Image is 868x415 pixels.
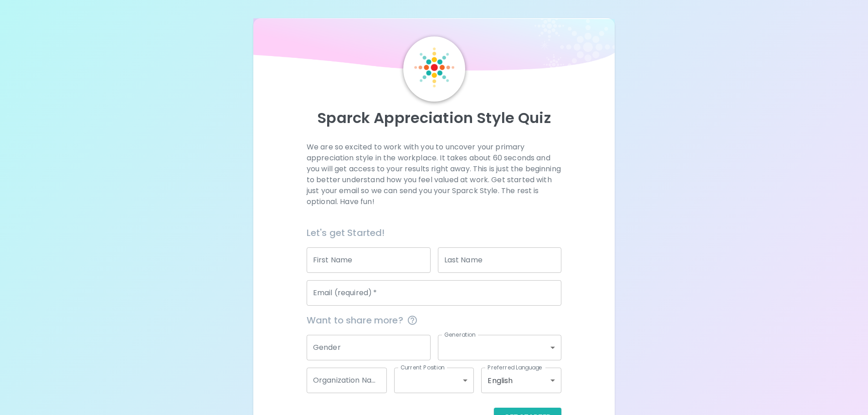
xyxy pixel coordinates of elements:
[481,368,561,393] div: English
[264,109,604,127] p: Sparck Appreciation Style Quiz
[307,225,561,240] h6: Let's get Started!
[444,331,476,338] label: Generation
[253,18,615,75] img: wave
[488,364,542,371] label: Preferred Language
[401,364,445,371] label: Current Position
[307,313,561,328] span: Want to share more?
[307,142,561,207] p: We are so excited to work with you to uncover your primary appreciation style in the workplace. I...
[407,315,418,326] svg: This information is completely confidential and only used for aggregated appreciation studies at ...
[414,47,454,87] img: Sparck Logo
